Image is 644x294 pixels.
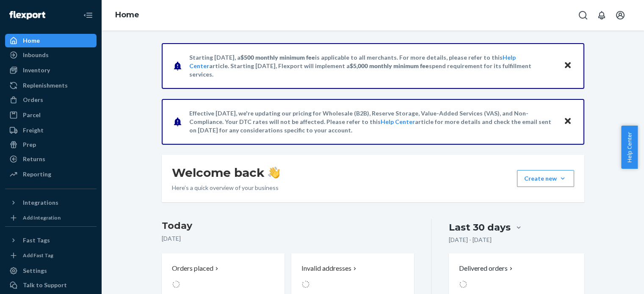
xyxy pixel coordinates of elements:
button: Open Search Box [575,7,591,24]
h1: Welcome back [172,165,280,180]
a: Home [5,34,97,47]
button: Create new [517,170,574,187]
a: Replenishments [5,79,97,92]
div: Home [23,36,40,45]
div: Returns [23,155,45,163]
button: Integrations [5,196,97,209]
div: Integrations [23,198,58,207]
a: Settings [5,264,97,278]
img: Flexport logo [9,11,45,19]
a: Inventory [5,63,97,77]
button: Help Center [621,126,638,169]
p: Effective [DATE], we're updating our pricing for Wholesale (B2B), Reserve Storage, Value-Added Se... [189,109,556,135]
div: Inventory [23,66,50,74]
div: Parcel [23,111,41,119]
div: Fast Tags [23,236,50,245]
a: Add Integration [5,213,97,223]
button: Open notifications [593,7,610,24]
div: Orders [23,96,43,104]
div: Reporting [23,170,51,179]
span: $5,000 monthly minimum fee [350,62,429,69]
p: Orders placed [172,264,213,273]
a: Add Fast Tag [5,250,97,261]
button: Open account menu [612,7,629,24]
button: Fast Tags [5,234,97,247]
a: Parcel [5,108,97,122]
button: Delivered orders [459,264,514,273]
p: Starting [DATE], a is applicable to all merchants. For more details, please refer to this article... [189,53,556,79]
a: Freight [5,124,97,137]
a: Reporting [5,168,97,181]
p: Invalid addresses [301,264,351,273]
button: Close Navigation [80,7,97,24]
p: Here’s a quick overview of your business [172,184,280,192]
p: [DATE] - [DATE] [449,236,492,244]
div: Replenishments [23,81,68,90]
a: Help Center [381,118,415,125]
button: Close [562,115,573,128]
div: Last 30 days [449,221,511,234]
div: Talk to Support [23,281,67,289]
a: Returns [5,152,97,166]
ol: breadcrumbs [108,3,146,27]
a: Orders [5,93,97,107]
div: Freight [23,126,44,135]
a: Inbounds [5,48,97,62]
span: $500 monthly minimum fee [240,54,315,61]
div: Inbounds [23,51,49,59]
a: Home [115,10,139,19]
div: Add Fast Tag [23,252,53,259]
button: Close [562,60,573,72]
img: hand-wave emoji [268,167,280,179]
div: Add Integration [23,214,61,221]
div: Prep [23,140,36,149]
div: Settings [23,267,47,275]
p: [DATE] [162,234,415,243]
h3: Today [162,219,415,233]
a: Prep [5,138,97,151]
button: Talk to Support [5,278,97,292]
